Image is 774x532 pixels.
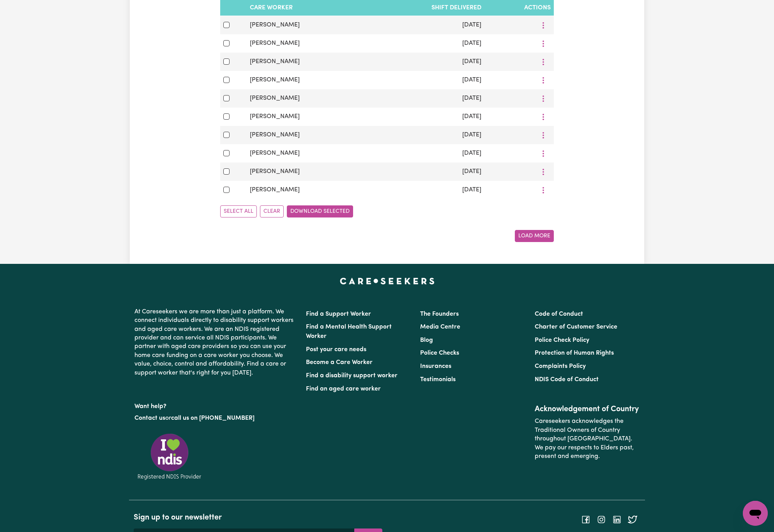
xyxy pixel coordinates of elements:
a: NDIS Code of Conduct [535,376,599,383]
button: More options [536,37,551,49]
img: Registered NDIS provider [134,432,205,481]
span: [PERSON_NAME] [250,187,300,193]
a: Follow Careseekers on Twitter [628,516,637,523]
span: [PERSON_NAME] [250,22,300,28]
a: Find an aged care worker [306,386,381,392]
a: Follow Careseekers on Facebook [581,516,590,523]
td: [DATE] [366,108,484,126]
button: More options [536,184,551,196]
button: More options [536,129,551,141]
td: [DATE] [366,71,484,89]
h2: Acknowledgement of Country [535,405,640,414]
button: Select All [220,205,257,217]
a: Post your care needs [306,346,366,353]
a: Follow Careseekers on LinkedIn [612,516,622,523]
span: [PERSON_NAME] [250,77,300,83]
a: Charter of Customer Service [535,324,617,330]
p: Careseekers acknowledges the Traditional Owners of Country throughout [GEOGRAPHIC_DATA]. We pay o... [535,414,640,464]
a: Follow Careseekers on Instagram [597,516,606,523]
td: [DATE] [366,126,484,144]
td: [DATE] [366,16,484,34]
p: or [134,411,297,426]
p: At Careseekers we are more than just a platform. We connect individuals directly to disability su... [134,304,297,380]
h2: Sign up to our newsletter [134,513,382,522]
button: More options [536,111,551,123]
button: Download Selected [287,205,353,217]
button: More options [536,147,551,159]
span: [PERSON_NAME] [250,168,300,175]
a: Complaints Policy [535,363,586,369]
a: Find a Mental Health Support Worker [306,324,392,339]
span: [PERSON_NAME] [250,95,300,101]
a: Become a Care Worker [306,359,373,366]
td: [DATE] [366,89,484,108]
span: [PERSON_NAME] [250,113,300,120]
button: Clear [260,205,284,217]
a: Insurances [420,363,451,369]
a: Find a disability support worker [306,373,398,379]
a: Testimonials [420,376,456,383]
a: Police Check Policy [535,337,589,343]
span: [PERSON_NAME] [250,58,300,65]
span: [PERSON_NAME] [250,150,300,156]
p: Want help? [134,399,297,411]
td: [DATE] [366,53,484,71]
td: [DATE] [366,163,484,181]
span: Care Worker [250,5,293,11]
button: More options [536,19,551,31]
a: call us on [PHONE_NUMBER] [171,415,254,421]
button: More options [536,92,551,104]
iframe: Button to launch messaging window [743,501,768,526]
a: Contact us [134,415,165,421]
a: Police Checks [420,350,459,356]
td: [DATE] [366,181,484,199]
a: Media Centre [420,324,460,330]
span: [PERSON_NAME] [250,40,300,46]
button: More options [536,166,551,178]
a: Code of Conduct [535,311,583,317]
a: The Founders [420,311,459,317]
a: Careseekers home page [340,278,435,284]
button: Load More [515,230,554,242]
td: [DATE] [366,144,484,163]
td: [DATE] [366,34,484,53]
a: Blog [420,337,433,343]
button: More options [536,74,551,86]
span: [PERSON_NAME] [250,132,300,138]
button: More options [536,56,551,68]
a: Find a Support Worker [306,311,371,317]
a: Protection of Human Rights [535,350,614,356]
